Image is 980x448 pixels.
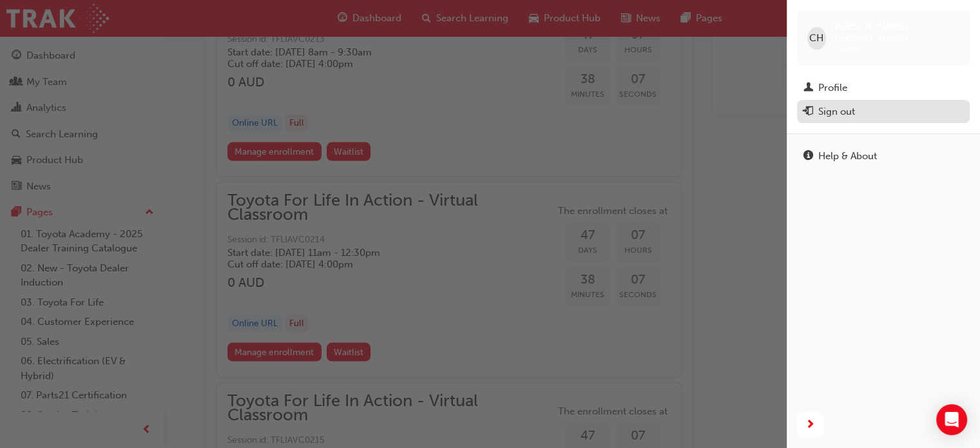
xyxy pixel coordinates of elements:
[831,44,861,55] span: 314998
[831,21,959,44] span: [PERSON_NAME] [PERSON_NAME]
[803,151,813,162] span: info-icon
[936,404,967,435] div: Open Intercom Messenger
[818,149,877,164] div: Help & About
[797,100,970,124] button: Sign out
[797,76,970,100] a: Profile
[818,104,855,119] div: Sign out
[803,106,813,118] span: exit-icon
[797,144,970,168] a: Help & About
[803,83,813,94] span: man-icon
[809,31,823,46] span: CH
[805,417,815,433] span: next-icon
[818,81,847,95] div: Profile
